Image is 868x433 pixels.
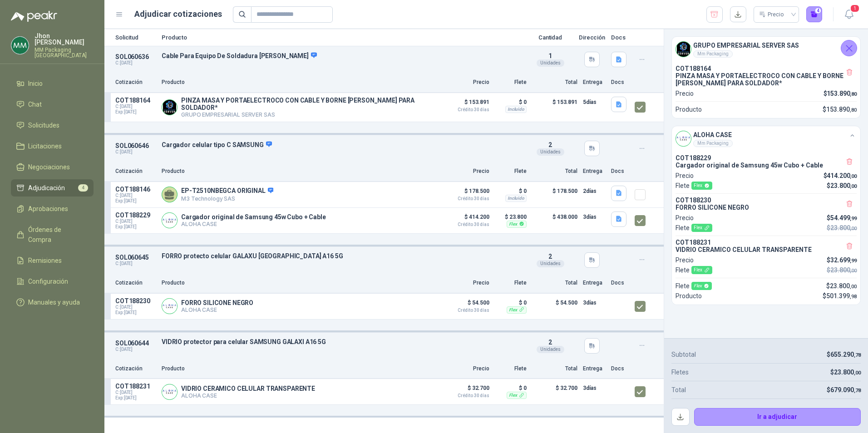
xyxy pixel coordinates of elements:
img: Logo peakr [11,11,57,22]
p: ALOHA CASE [181,221,326,227]
p: Precio [676,213,694,223]
div: Flex [691,266,712,274]
div: Unidades [537,59,564,67]
span: C: [DATE] [115,305,156,310]
span: 23.800 [834,369,861,376]
p: $ [824,89,857,98]
p: Total [532,279,577,287]
span: ,00 [854,370,861,376]
span: Remisiones [28,256,62,266]
span: C: [DATE] [115,193,156,198]
a: Aprobaciones [11,200,94,217]
a: Licitaciones [11,138,94,155]
span: Solicitudes [28,120,59,130]
p: Flete [676,265,712,275]
p: Cantidad [528,34,573,40]
p: Producto [162,167,439,176]
span: Exp: [DATE] [115,224,156,230]
p: $ 414.200 [444,212,489,227]
p: SOL060636 [115,53,156,60]
p: Precio [444,364,489,373]
p: $ [830,367,861,377]
p: C: [DATE] [115,261,156,266]
h1: Adjudicar cotizaciones [134,8,222,20]
p: Producto [676,291,702,301]
p: $ 54.500 [532,297,577,315]
p: PINZA MASA Y PORTAELECTROCO CON CABLE Y BORNE [PERSON_NAME] PARA SOLDADOR* [676,72,857,87]
span: 2 [548,339,552,346]
span: ,98 [850,294,857,300]
span: ,78 [854,352,861,358]
p: $ 0 [495,186,527,197]
p: 2 días [583,186,606,197]
span: 1 [850,4,860,13]
p: Precio [676,255,694,265]
p: Producto [676,104,702,114]
span: 655.290 [830,351,861,358]
p: EP-T2510NBEGCA ORIGINAL [181,187,273,195]
p: COT188231 [115,383,156,390]
p: COT188230 [676,197,857,204]
span: 153.890 [827,90,857,97]
div: Company LogoALOHA CASEMm Packaging [672,126,860,151]
p: Docs [611,78,629,87]
p: Entrega [583,364,606,373]
p: FORRO protecto celular GALAXU [GEOGRAPHIC_DATA] A16 5G [162,252,522,260]
span: Negociaciones [28,162,70,172]
p: COT188230 [115,297,156,305]
span: Crédito 30 días [444,197,489,201]
span: 54.499 [830,214,857,221]
p: Docs [611,167,629,176]
a: Manuales y ayuda [11,294,94,311]
p: Fletes [671,367,689,377]
button: 4 [806,6,823,23]
span: Exp: [DATE] [115,395,156,401]
p: 3 días [583,212,606,222]
p: Cotización [115,167,156,176]
p: Entrega [583,279,606,287]
p: Producto [162,78,439,87]
p: $ 0 [495,97,527,108]
p: Producto [162,364,439,373]
p: $ [827,265,857,275]
p: FORRO SILICONE NEGRO [181,299,253,306]
span: Chat [28,99,42,109]
span: 414.200 [827,172,857,179]
p: Producto [162,34,522,40]
p: Cotización [115,279,156,287]
h4: GRUPO EMPRESARIAL SERVER SAS [693,40,799,50]
div: Company LogoGRUPO EMPRESARIAL SERVER SASMm Packaging [672,37,860,61]
span: 23.800 [830,266,857,274]
div: Incluido [505,195,527,202]
p: Cotización [115,364,156,373]
p: $ [823,104,857,114]
p: Total [532,78,577,87]
span: ,00 [850,226,857,231]
a: Chat [11,96,94,113]
div: Mm Packaging [693,50,733,58]
span: 679.090 [830,386,861,394]
a: Configuración [11,273,94,290]
p: $ [827,223,857,233]
p: Cable Para Equipo De Soldadura [PERSON_NAME] [162,52,522,60]
span: Exp: [DATE] [115,198,156,204]
a: Inicio [11,75,94,92]
p: Flete [495,364,527,373]
span: C: [DATE] [115,390,156,395]
p: SOL060644 [115,340,156,347]
p: $ [826,281,857,291]
span: 1 [548,52,552,59]
p: M3 Technology SAS [181,195,273,202]
p: Docs [611,279,629,287]
p: C: [DATE] [115,347,156,352]
a: Adjudicación4 [11,179,94,197]
p: $ [824,171,857,181]
span: 23.800 [830,282,857,290]
a: Remisiones [11,252,94,269]
p: MM Packaging [GEOGRAPHIC_DATA] [35,47,94,58]
p: Flete [676,181,712,191]
div: Mm Packaging [693,140,733,147]
p: $ 32.700 [444,383,489,398]
p: $ 23.800 [495,212,527,222]
p: $ [827,385,861,395]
